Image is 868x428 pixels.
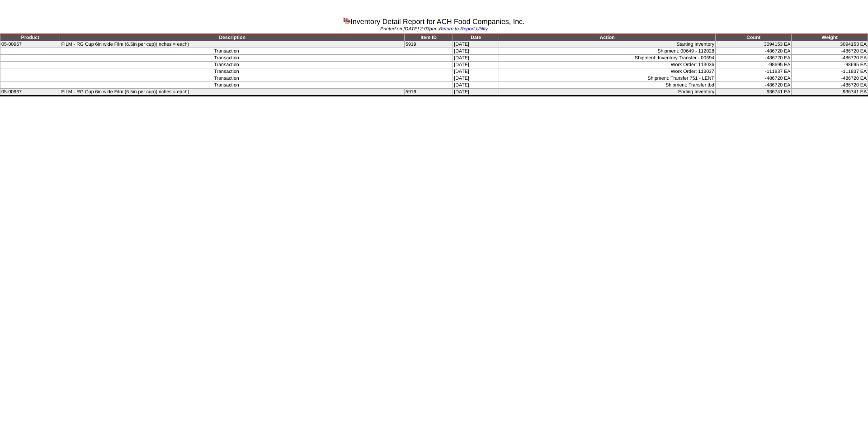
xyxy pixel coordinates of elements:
[715,82,791,89] td: -486720 EA
[404,34,453,41] td: Item ID
[453,34,499,41] td: Date
[715,41,791,48] td: 3094153 EA
[792,89,868,96] td: 936741 EA
[499,68,716,75] td: Work Order: 113037
[453,55,499,62] td: [DATE]
[499,55,716,62] td: Shipment: Inventory Transfer - 00694
[0,89,60,96] td: 05-00967
[499,62,716,68] td: Work Order: 113036
[343,17,350,24] img: graph.gif
[499,89,716,96] td: Ending Inventory
[792,82,868,89] td: -486720 EA
[453,48,499,55] td: [DATE]
[792,62,868,68] td: -98695 EA
[792,55,868,62] td: -486720 EA
[404,89,453,96] td: 5919
[792,68,868,75] td: -111837 EA
[499,34,716,41] td: Action
[439,26,488,32] a: Return to Report Utility
[60,41,405,48] td: FILM - RG Cup 6in wide Film (6.5in per cup)(Inches = each)
[792,34,868,41] td: Weight
[453,89,499,96] td: [DATE]
[499,75,716,82] td: Shipment: Transfer 751 - LENT
[715,62,791,68] td: -98695 EA
[453,62,499,68] td: [DATE]
[0,68,453,75] td: Transaction
[453,41,499,48] td: [DATE]
[715,34,791,41] td: Count
[715,48,791,55] td: -486720 EA
[0,41,60,48] td: 05-00967
[453,75,499,82] td: [DATE]
[0,75,453,82] td: Transaction
[0,62,453,68] td: Transaction
[792,75,868,82] td: -486720 EA
[715,55,791,62] td: -486720 EA
[792,48,868,55] td: -486720 EA
[792,41,868,48] td: 3094153 EA
[0,55,453,62] td: Transaction
[0,34,60,41] td: Product
[715,68,791,75] td: -111837 EA
[499,41,716,48] td: Starting Inventory
[453,68,499,75] td: [DATE]
[715,89,791,96] td: 936741 EA
[715,75,791,82] td: -486720 EA
[60,89,405,96] td: FILM - RG Cup 6in wide Film (6.5in per cup)(Inches = each)
[499,82,716,89] td: Shipment: Transfer tbd
[0,48,453,55] td: Transaction
[404,41,453,48] td: 5919
[60,34,405,41] td: Description
[499,48,716,55] td: Shipment: 00649 - 112028
[453,82,499,89] td: [DATE]
[0,82,453,89] td: Transaction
